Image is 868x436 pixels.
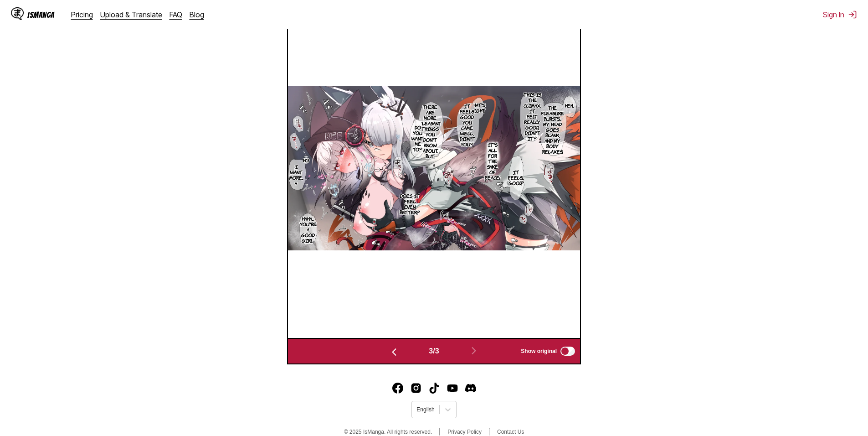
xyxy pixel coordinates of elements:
a: Contact Us [497,429,524,435]
p: There are more pleasant things you don't know about, but... [417,102,443,161]
a: Blog [190,10,204,19]
a: Facebook [392,383,403,394]
img: Next page [468,345,479,356]
img: IsManga Logo [11,7,24,20]
p: Ho [301,156,311,165]
a: TikTok [429,383,440,394]
p: It feels... good.? [506,167,526,187]
span: © 2025 IsManga. All rights reserved. [344,429,432,435]
input: Select language [416,406,418,413]
img: IsManga TikTok [429,383,440,394]
img: IsManga Instagram [411,383,421,394]
a: Discord [465,383,476,394]
span: 3 / 3 [429,347,439,355]
a: Upload & Translate [100,10,162,19]
p: The pleasure bursts... My head goes blank, and my body relaxes. [539,103,566,156]
img: Previous page [389,347,400,358]
a: FAQ [169,10,182,19]
img: Sign out [848,10,857,19]
p: That's right. [468,100,487,115]
p: Do you want me to? [410,123,426,154]
p: I want more... ♥ [288,162,305,187]
input: Show original [560,347,575,356]
p: It feels good. You came well, didn't you? [458,101,477,149]
p: Does it feel even better...? [398,191,422,217]
img: Manga Panel [288,86,580,251]
a: Youtube [447,383,458,394]
a: Pricing [71,10,93,19]
p: It's all for the sake of peace! [483,140,502,182]
img: IsManga YouTube [447,383,458,394]
a: Privacy Policy [447,429,482,435]
a: IsManga LogoIsManga [11,7,71,22]
div: IsManga [27,10,55,19]
a: Instagram [411,383,421,394]
button: Sign In [823,10,857,19]
img: IsManga Facebook [392,383,403,394]
p: This is the climax. It felt really good, didn't it? [522,90,543,143]
p: Haha... You're a good girl. [298,214,318,245]
p: Heh... [563,101,576,110]
span: Show original [521,348,557,354]
img: IsManga Discord [465,383,476,394]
